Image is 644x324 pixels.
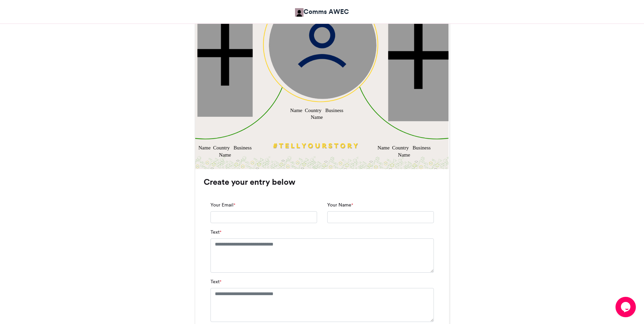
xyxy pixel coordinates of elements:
[376,144,431,159] div: Name Country Business Name
[204,178,441,186] h3: Create your entry below
[615,297,637,317] iframe: chat widget
[295,8,303,17] img: Comms AWEC
[210,229,221,236] label: Text
[289,107,344,121] div: Name Country Business Name
[327,201,353,209] label: Your Name
[210,278,221,285] label: Text
[295,7,349,17] a: Comms AWEC
[197,144,253,159] div: Name Country Business Name
[210,201,235,209] label: Your Email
